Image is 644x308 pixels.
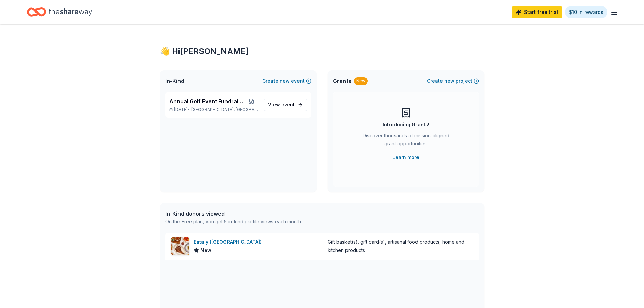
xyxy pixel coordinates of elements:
a: View event [264,99,307,111]
div: New [354,77,368,85]
span: new [444,77,454,85]
button: Createnewevent [262,77,311,85]
span: event [281,102,295,108]
div: 👋 Hi [PERSON_NAME] [160,46,484,57]
span: Annual Golf Event Fundraiser [169,97,245,105]
span: In-Kind [165,77,184,85]
a: $10 in rewards [565,6,607,18]
div: Gift basket(s), gift card(s), artisanal food products, home and kitchen products [328,238,474,254]
a: Start free trial [512,6,562,18]
img: Image for Eataly (Las Vegas) [171,237,189,255]
p: [DATE] • [169,107,258,112]
div: Discover thousands of mission-aligned grant opportunities. [360,132,452,150]
span: View [268,101,295,109]
div: Introducing Grants! [383,121,429,129]
button: Createnewproject [427,77,479,85]
div: In-Kind donors viewed [165,210,302,218]
span: Grants [333,77,351,85]
a: Home [27,4,92,20]
a: Learn more [392,153,419,161]
span: new [280,77,290,85]
div: On the Free plan, you get 5 in-kind profile views each month. [165,218,302,226]
div: Eataly ([GEOGRAPHIC_DATA]) [194,238,264,246]
span: New [200,246,211,254]
span: [GEOGRAPHIC_DATA], [GEOGRAPHIC_DATA] [191,107,258,112]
